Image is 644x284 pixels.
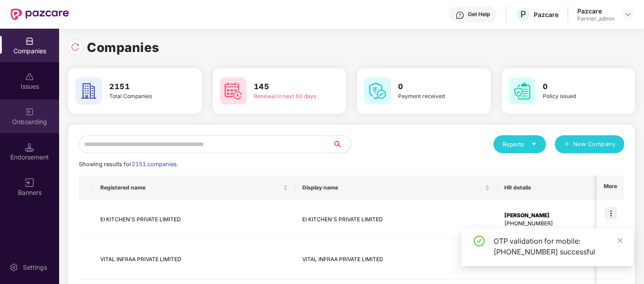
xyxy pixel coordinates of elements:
div: Payment received [398,92,465,101]
td: VITAL INFRAA PRIVATE LIMITED [295,240,497,280]
td: VITAL INFRAA PRIVATE LIMITED [93,240,295,280]
span: Display name [302,184,483,191]
img: svg+xml;base64,PHN2ZyB4bWxucz0iaHR0cDovL3d3dy53My5vcmcvMjAwMC9zdmciIHdpZHRoPSI2MCIgaGVpZ2h0PSI2MC... [509,77,536,104]
div: Pazcare [577,7,614,15]
td: EI KITCHEN'S PRIVATE LIMITED [93,200,295,240]
span: Registered name [100,184,281,191]
div: Get Help [468,11,490,18]
button: plusNew Company [555,135,624,153]
div: Settings [20,263,50,272]
span: check-circle [474,236,485,246]
img: svg+xml;base64,PHN2ZyBpZD0iQ29tcGFuaWVzIiB4bWxucz0iaHR0cDovL3d3dy53My5vcmcvMjAwMC9zdmciIHdpZHRoPS... [25,37,34,46]
img: New Pazcare Logo [11,9,69,20]
img: svg+xml;base64,PHN2ZyB4bWxucz0iaHR0cDovL3d3dy53My5vcmcvMjAwMC9zdmciIHdpZHRoPSI2MCIgaGVpZ2h0PSI2MC... [75,77,102,104]
img: svg+xml;base64,PHN2ZyBpZD0iSGVscC0zMngzMiIgeG1sbnM9Imh0dHA6Ly93d3cudzMub3JnLzIwMDAvc3ZnIiB3aWR0aD... [455,11,464,20]
div: Total Companies [109,92,176,101]
div: Renewal in next 60 days [254,92,321,101]
h3: 0 [398,81,465,93]
img: svg+xml;base64,PHN2ZyBpZD0iSXNzdWVzX2Rpc2FibGVkIiB4bWxucz0iaHR0cDovL3d3dy53My5vcmcvMjAwMC9zdmciIH... [25,72,34,81]
button: search [332,135,351,153]
img: svg+xml;base64,PHN2ZyB3aWR0aD0iMjAiIGhlaWdodD0iMjAiIHZpZXdCb3g9IjAgMCAyMCAyMCIgZmlsbD0ibm9uZSIgeG... [25,108,34,116]
h1: Companies [87,38,159,57]
span: New Company [573,140,616,149]
div: Pazcare [534,10,558,19]
div: Reports [502,140,537,149]
div: Partner_admin [577,15,614,22]
span: plus [564,141,570,148]
img: svg+xml;base64,PHN2ZyB4bWxucz0iaHR0cDovL3d3dy53My5vcmcvMjAwMC9zdmciIHdpZHRoPSI2MCIgaGVpZ2h0PSI2MC... [364,77,391,104]
img: svg+xml;base64,PHN2ZyB4bWxucz0iaHR0cDovL3d3dy53My5vcmcvMjAwMC9zdmciIHdpZHRoPSI2MCIgaGVpZ2h0PSI2MC... [220,77,247,104]
img: svg+xml;base64,PHN2ZyB3aWR0aD0iMTQuNSIgaGVpZ2h0PSIxNC41IiB2aWV3Qm94PSIwIDAgMTYgMTYiIGZpbGw9Im5vbm... [25,143,34,152]
span: P [520,9,526,20]
h3: 0 [543,81,610,93]
h3: 2151 [109,81,176,93]
span: search [332,141,351,148]
div: [PERSON_NAME] [504,211,596,220]
span: Showing results for [79,161,178,168]
span: 2151 companies. [132,161,178,168]
th: Registered name [93,176,295,200]
img: svg+xml;base64,PHN2ZyBpZD0iUmVsb2FkLTMyeDMyIiB4bWxucz0iaHR0cDovL3d3dy53My5vcmcvMjAwMC9zdmciIHdpZH... [71,43,80,52]
span: caret-down [531,141,537,147]
h3: 145 [254,81,321,93]
th: Display name [295,176,497,200]
span: close [617,237,623,244]
img: svg+xml;base64,PHN2ZyBpZD0iRHJvcGRvd24tMzJ4MzIiIHhtbG5zPSJodHRwOi8vd3d3LnczLm9yZy8yMDAwL3N2ZyIgd2... [624,11,631,18]
th: More [597,176,624,200]
img: svg+xml;base64,PHN2ZyB3aWR0aD0iMTYiIGhlaWdodD0iMTYiIHZpZXdCb3g9IjAgMCAxNiAxNiIgZmlsbD0ibm9uZSIgeG... [25,178,34,187]
th: HR details [497,176,603,200]
div: OTP validation for mobile: [PHONE_NUMBER] successful [494,236,623,257]
div: [PHONE_NUMBER] [504,219,596,228]
img: icon [605,207,617,219]
img: svg+xml;base64,PHN2ZyBpZD0iU2V0dGluZy0yMHgyMCIgeG1sbnM9Imh0dHA6Ly93d3cudzMub3JnLzIwMDAvc3ZnIiB3aW... [9,263,18,272]
td: EI KITCHEN'S PRIVATE LIMITED [295,200,497,240]
div: Policy issued [543,92,610,101]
